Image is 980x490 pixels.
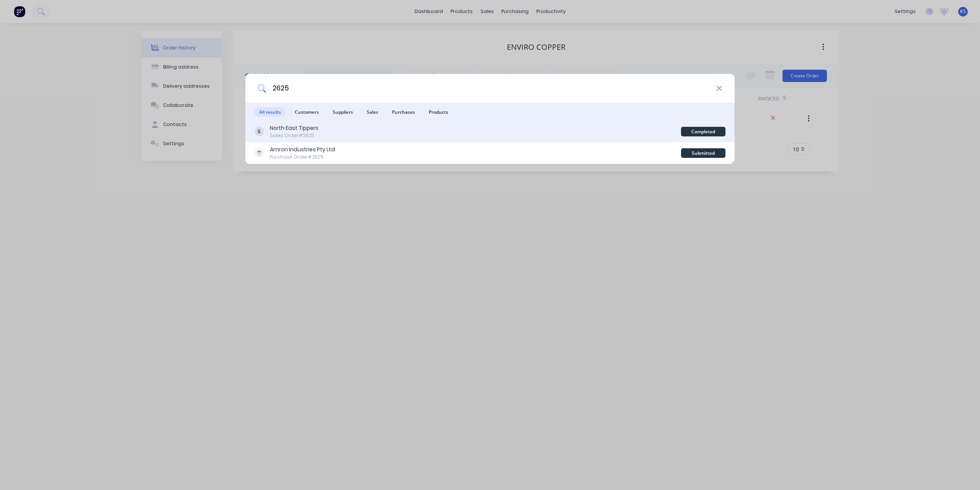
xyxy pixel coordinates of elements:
span: Sales [362,107,383,117]
div: Sales Order #2625 [270,132,318,139]
span: Suppliers [328,107,358,117]
div: North East Tippers [270,124,318,132]
span: Products [424,107,453,117]
div: Purchase Order #2625 [270,154,335,161]
span: Customers [290,107,323,117]
span: Purchases [387,107,420,117]
input: Start typing a customer or supplier name to create a new order... [266,74,716,103]
div: Completed [681,127,725,136]
span: All results [255,107,286,117]
div: Amron Industries Pty Ltd [270,146,335,154]
div: Submitted [681,148,725,158]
